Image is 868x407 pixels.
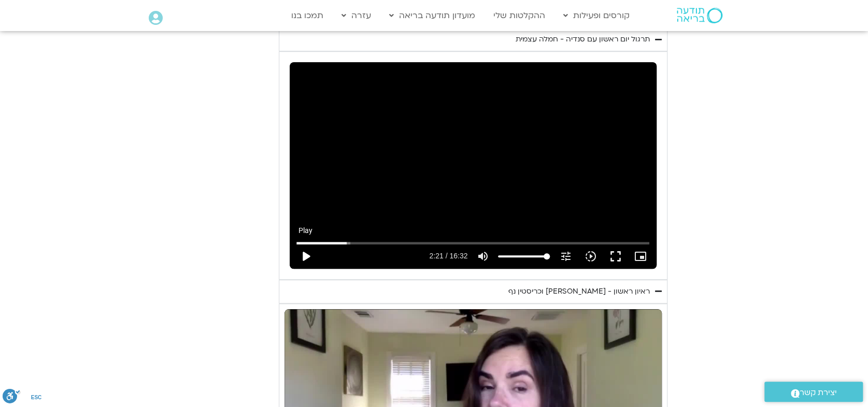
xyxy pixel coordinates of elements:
[488,6,550,25] a: ההקלטות שלי
[279,280,667,303] summary: ראיון ראשון - [PERSON_NAME] וכריסטין נף
[336,6,376,25] a: עזרה
[558,6,635,25] a: קורסים ופעילות
[800,386,837,400] span: יצירת קשר
[508,285,650,298] div: ראיון ראשון - [PERSON_NAME] וכריסטין נף
[764,382,863,402] a: יצירת קשר
[516,33,650,46] div: תרגול יום ראשון עם סנדיה - חמלה עצמית
[286,6,329,25] a: תמכו בנו
[677,8,722,23] img: תודעה בריאה
[279,27,667,51] summary: תרגול יום ראשון עם סנדיה - חמלה עצמית
[384,6,480,25] a: מועדון תודעה בריאה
